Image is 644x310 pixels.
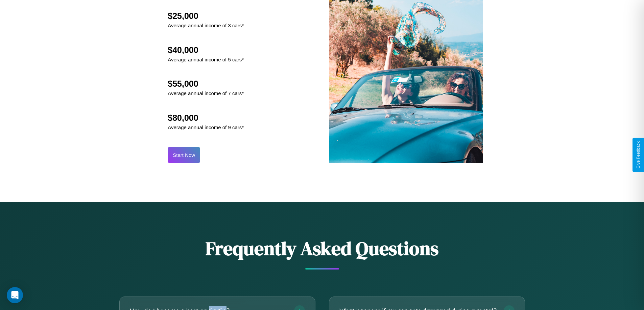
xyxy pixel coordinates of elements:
[168,89,244,98] p: Average annual income of 7 cars*
[119,235,525,261] h2: Frequently Asked Questions
[168,123,244,132] p: Average annual income of 9 cars*
[168,79,244,89] h2: $55,000
[168,55,244,64] p: Average annual income of 5 cars*
[168,11,244,21] h2: $25,000
[168,147,200,163] button: Start Now
[168,45,244,55] h2: $40,000
[168,21,244,30] p: Average annual income of 3 cars*
[7,287,23,303] div: Open Intercom Messenger
[168,113,244,123] h2: $80,000
[636,141,641,169] div: Give Feedback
